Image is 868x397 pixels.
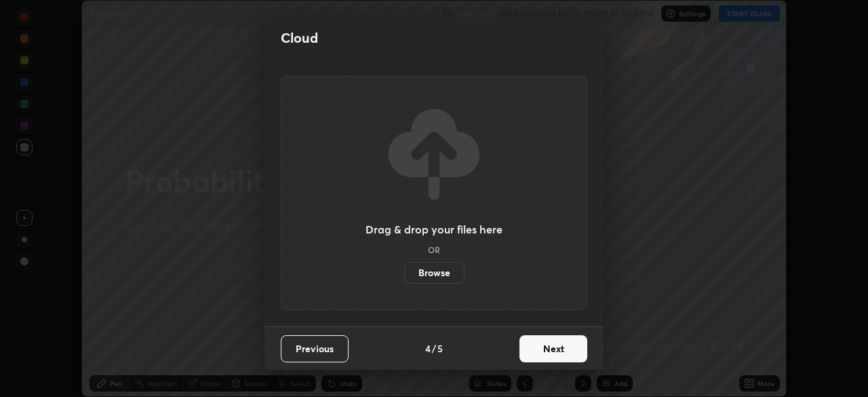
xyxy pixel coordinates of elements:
[519,335,587,362] button: Next
[281,29,318,47] h2: Cloud
[281,335,349,362] button: Previous
[437,341,443,356] h4: 5
[428,246,440,254] h5: OR
[432,341,436,356] h4: /
[425,341,431,356] h4: 4
[366,224,502,235] h3: Drag & drop your files here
